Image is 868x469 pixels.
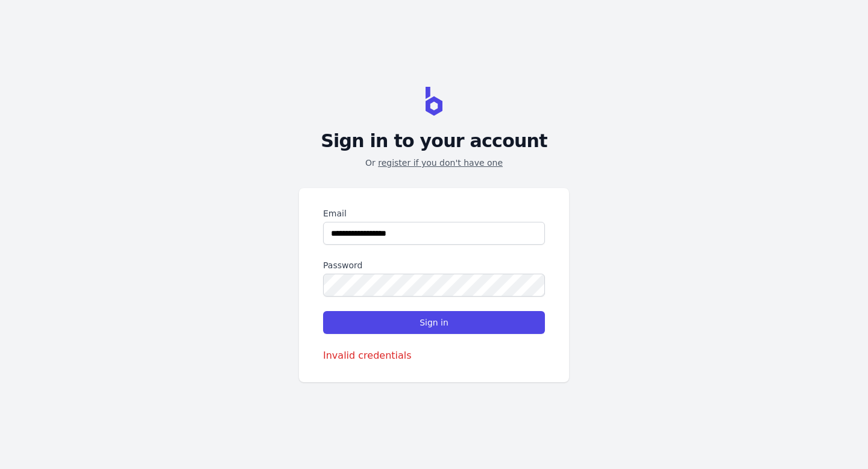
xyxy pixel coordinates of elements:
[420,316,448,329] span: Sign in
[323,311,545,334] button: Sign in
[365,157,503,169] p: Or
[323,207,545,219] label: Email
[426,87,442,116] img: BravoShop
[323,350,412,361] span: Invalid credentials
[321,130,547,152] h2: Sign in to your account
[323,259,545,271] label: Password
[378,158,503,168] a: register if you don't have one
